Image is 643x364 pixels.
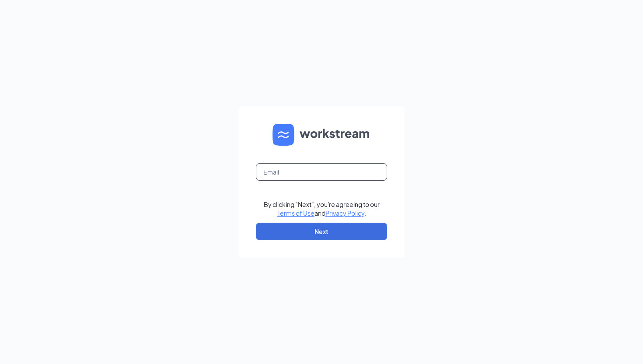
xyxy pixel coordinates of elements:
[256,223,387,240] button: Next
[325,209,364,217] a: Privacy Policy
[256,163,387,181] input: Email
[277,209,315,217] a: Terms of Use
[264,200,380,217] div: By clicking "Next", you're agreeing to our and .
[273,124,370,146] img: WS logo and Workstream text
